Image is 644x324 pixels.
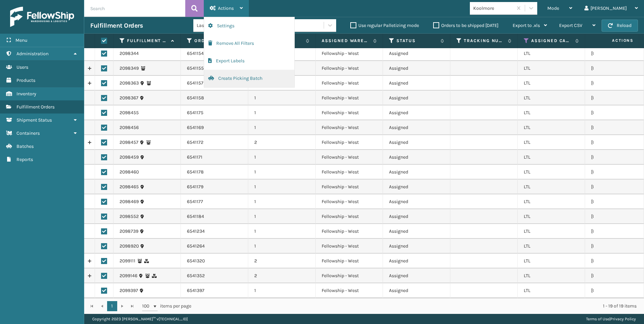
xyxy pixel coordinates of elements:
td: Assigned [383,105,450,120]
td: Fellowship - West [316,224,383,239]
div: 1 - 19 of 19 items [201,303,637,310]
td: 6541172 [181,135,248,150]
td: Assigned [383,120,450,135]
span: Containers [17,130,40,136]
td: 6541320 [181,254,248,268]
td: 6541397 [181,283,248,298]
p: Copyright 2023 [PERSON_NAME]™ v [TECHNICAL_ID] [92,314,188,324]
span: Actions [591,35,638,46]
td: LTL [518,283,585,298]
label: Assigned Carrier Service [531,38,572,44]
td: 1 [248,105,316,120]
td: 6541178 [181,165,248,180]
td: 1 [248,91,316,105]
span: 100 [142,303,152,310]
button: Reload [602,20,638,32]
td: Fellowship - West [316,61,383,76]
td: LTL [518,120,585,135]
button: Export Labels [204,52,294,70]
td: 6541179 [181,180,248,194]
h3: Fulfillment Orders [90,22,143,30]
a: 2099146 [120,272,137,279]
td: LTL [518,180,585,194]
td: Assigned [383,180,450,194]
td: Fellowship - West [316,268,383,283]
span: Users [17,64,28,70]
span: Batches [17,143,34,149]
a: 2098349 [120,65,139,72]
td: Assigned [383,268,450,283]
td: Fellowship - West [316,150,383,165]
td: Assigned [383,165,450,180]
td: LTL [518,61,585,76]
td: 1 [248,150,316,165]
a: 2098552 [120,213,139,220]
td: Assigned [383,283,450,298]
td: Assigned [383,224,450,239]
a: 2098465 [120,184,139,190]
td: LTL [518,194,585,209]
span: items per page [142,301,191,311]
td: 1 [248,165,316,180]
button: Remove All Filters [204,35,294,52]
a: 2098920 [120,243,139,250]
a: 2098456 [120,124,139,131]
td: 1 [248,239,316,254]
td: Assigned [383,46,450,61]
div: Koolmore [473,5,513,12]
div: | [586,314,636,324]
td: Assigned [383,150,450,165]
span: Menu [15,37,27,43]
a: 2098363 [120,80,139,87]
span: Administration [17,51,49,57]
label: Fulfillment Order Id [127,38,168,44]
td: Fellowship - West [316,239,383,254]
td: Assigned [383,254,450,268]
td: Assigned [383,194,450,209]
label: Use regular Palletizing mode [350,23,419,28]
span: Actions [218,5,234,11]
td: 6541352 [181,268,248,283]
td: 2 [248,135,316,150]
td: 6541184 [181,209,248,224]
td: LTL [518,46,585,61]
td: Fellowship - West [316,254,383,268]
a: 2098460 [120,169,139,175]
td: 2 [248,254,316,268]
label: Assigned Warehouse [322,38,370,44]
img: logo [10,7,74,27]
td: LTL [518,239,585,254]
label: Status [396,38,437,44]
a: 2098459 [120,154,139,161]
label: Orders to be shipped [DATE] [433,23,498,28]
td: LTL [518,135,585,150]
span: Fulfillment Orders [17,104,55,110]
td: LTL [518,150,585,165]
td: Fellowship - West [316,46,383,61]
td: 1 [248,224,316,239]
td: 6541154 [181,46,248,61]
button: Create Picking Batch [204,70,294,87]
span: Reports [17,157,33,162]
td: Assigned [383,209,450,224]
td: LTL [518,224,585,239]
td: Fellowship - West [316,91,383,105]
td: 6541175 [181,105,248,120]
td: Fellowship - West [316,105,383,120]
a: 2098455 [120,109,139,116]
td: 2 [248,268,316,283]
td: LTL [518,268,585,283]
a: 2098469 [120,198,139,205]
td: 1 [248,283,316,298]
td: 1 [248,209,316,224]
a: 2098457 [120,139,138,146]
label: Order Number [194,38,235,44]
td: 6541171 [181,150,248,165]
a: Terms of Use [586,317,609,321]
td: Fellowship - West [316,209,383,224]
a: 2098739 [120,228,138,235]
td: Fellowship - West [316,76,383,91]
td: Assigned [383,91,450,105]
td: Fellowship - West [316,180,383,194]
td: 6541157 [181,76,248,91]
